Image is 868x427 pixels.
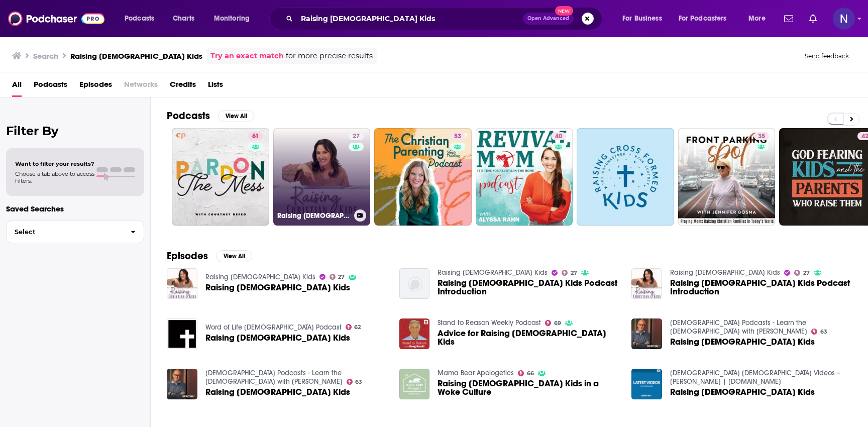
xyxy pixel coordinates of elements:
a: Credits [170,76,196,97]
a: All [12,76,22,97]
button: open menu [615,11,675,27]
span: 63 [355,380,362,384]
a: Christian Podcasts - Learn the Bible with Mike Mazzalongo [205,369,343,386]
a: 27 [330,274,345,280]
span: Raising [DEMOGRAPHIC_DATA] Kids in a Woke Culture [438,379,619,396]
a: Advice for Raising Christian Kids [438,329,619,346]
div: Search podcasts, credits, & more... [279,7,612,30]
img: Raising Christian Kids [167,268,197,299]
a: 40 [476,128,573,226]
a: 40 [551,132,566,140]
span: Choose a tab above to access filters. [15,170,94,184]
h3: Raising [DEMOGRAPHIC_DATA] Kids [277,211,350,220]
a: Show notifications dropdown [805,10,821,27]
a: Christian Bible Videos – Mike Mazzalongo | BibleTalk.tv [670,369,840,386]
a: 62 [346,324,361,330]
span: 61 [252,132,259,142]
img: Raising Christian Kids [631,318,662,349]
a: Raising Christian Kids [205,388,350,396]
button: Send feedback [802,52,852,60]
span: Want to filter your results? [15,160,94,167]
h3: Search [33,51,58,61]
button: View All [218,110,254,122]
a: Raising Christian Kids [438,268,548,277]
img: User Profile [833,8,855,30]
a: 69 [545,320,561,326]
span: Logged in as nworkman [833,8,855,30]
span: More [748,12,766,26]
span: 35 [758,132,765,142]
button: open menu [741,11,778,27]
button: View All [216,250,252,262]
span: Raising [DEMOGRAPHIC_DATA] Kids [670,338,815,346]
img: Advice for Raising Christian Kids [399,318,430,349]
span: Networks [124,76,158,97]
h2: Episodes [167,250,208,262]
img: Podchaser - Follow, Share and Rate Podcasts [8,9,104,28]
a: Raising Christian Kids [205,334,350,342]
span: 63 [820,330,827,334]
button: Open AdvancedNew [523,13,574,25]
button: open menu [672,11,741,27]
span: Open Advanced [527,16,569,21]
a: 61 [172,128,269,226]
span: Raising [DEMOGRAPHIC_DATA] Kids [205,334,350,342]
button: open menu [118,11,167,27]
span: Raising [DEMOGRAPHIC_DATA] Kids [670,388,815,396]
span: 27 [353,132,360,142]
span: Raising [DEMOGRAPHIC_DATA] Kids [205,283,350,292]
a: 53 [374,128,472,226]
img: Raising Christian Kids [631,369,662,399]
a: Christian Podcasts - Learn the Bible with Mike Mazzalongo [670,318,807,336]
button: open menu [207,11,263,27]
span: New [555,6,573,16]
a: Stand to Reason Weekly Podcast [438,318,541,327]
span: For Podcasters [679,12,727,26]
h2: Filter By [6,124,144,138]
a: 27 [794,270,810,276]
span: for more precise results [286,50,373,62]
a: Lists [208,76,223,97]
span: Raising [DEMOGRAPHIC_DATA] Kids Podcast Introduction [438,279,619,296]
span: 53 [454,132,461,142]
button: Select [6,221,144,243]
span: Raising [DEMOGRAPHIC_DATA] Kids [205,388,350,396]
a: 63 [811,329,827,335]
a: PodcastsView All [167,110,254,122]
img: Raising Christian Kids in a Woke Culture [399,369,430,399]
span: For Business [622,12,662,26]
img: Raising Christian Kids Podcast Introduction [399,268,430,299]
span: Podcasts [125,12,154,26]
a: Charts [166,11,200,27]
a: Mama Bear Apologetics [438,369,514,377]
p: Saved Searches [6,204,144,213]
span: Select [7,229,123,235]
img: Raising Christian Kids [167,369,197,399]
a: 63 [347,379,363,385]
a: Episodes [79,76,112,97]
h2: Podcasts [167,110,210,122]
span: Charts [173,12,194,26]
a: Raising Christian Kids Podcast Introduction [631,268,662,299]
a: 35 [754,132,769,140]
a: Podcasts [34,76,67,97]
a: 66 [518,370,534,376]
h3: Raising [DEMOGRAPHIC_DATA] Kids [70,51,202,61]
span: 66 [527,371,534,376]
input: Search podcasts, credits, & more... [297,11,523,27]
a: 27Raising [DEMOGRAPHIC_DATA] Kids [273,128,371,226]
a: EpisodesView All [167,250,252,262]
img: Raising Christian Kids [167,318,197,349]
